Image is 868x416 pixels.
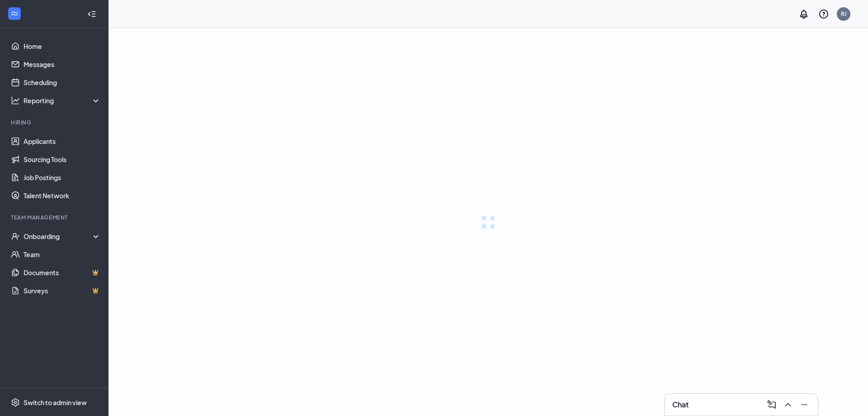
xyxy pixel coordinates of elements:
[11,214,99,221] div: Team Management
[24,96,101,105] div: Reporting
[11,96,20,105] svg: Analysis
[24,186,101,205] a: Talent Network
[24,168,101,186] a: Job Postings
[764,397,778,412] button: ComposeMessage
[10,9,19,18] svg: WorkstreamLogo
[783,399,793,410] svg: ChevronUp
[24,245,101,263] a: Team
[11,119,99,126] div: Hiring
[798,9,809,19] svg: Notifications
[672,400,689,410] h3: Chat
[24,37,101,55] a: Home
[24,73,101,91] a: Scheduling
[11,398,20,407] svg: Settings
[780,397,794,412] button: ChevronUp
[766,399,777,410] svg: ComposeMessage
[24,282,101,300] a: SurveysCrown
[796,397,811,412] button: Minimize
[24,132,101,150] a: Applicants
[818,9,829,19] svg: QuestionInfo
[24,263,101,282] a: DocumentsCrown
[24,398,87,407] div: Switch to admin view
[841,10,847,18] div: RJ
[24,232,101,241] div: Onboarding
[11,232,20,241] svg: UserCheck
[799,399,810,410] svg: Minimize
[24,150,101,168] a: Sourcing Tools
[87,10,96,19] svg: Collapse
[24,55,101,73] a: Messages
